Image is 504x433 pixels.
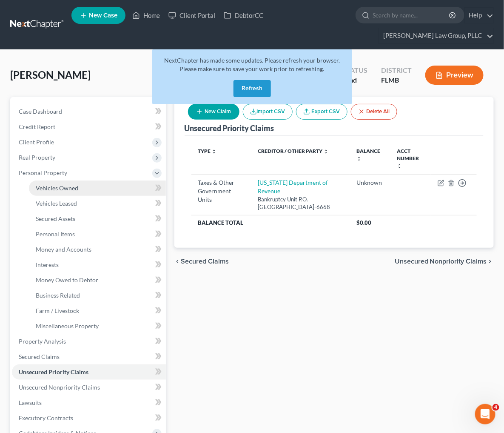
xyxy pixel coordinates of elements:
input: Search by name... [373,7,450,23]
a: Executory Contracts [12,410,166,426]
a: Secured Assets [29,211,166,227]
span: Money and Accounts [36,246,91,253]
span: Farm / Livestock [36,307,79,314]
a: Case Dashboard [12,104,166,119]
a: Secured Claims [12,349,166,364]
span: Personal Property [19,169,67,176]
span: Secured Assets [36,215,75,222]
div: Taxes & Other Government Units [198,178,245,204]
span: Personal Items [36,230,75,238]
button: Unsecured Nonpriority Claims chevron_right [395,258,494,265]
span: Case Dashboard [19,108,62,115]
i: chevron_right [487,258,494,265]
div: Unsecured Priority Claims [185,123,274,133]
span: $0.00 [357,219,372,226]
a: Unsecured Priority Claims [12,364,166,380]
span: Vehicles Owned [36,184,78,192]
a: Balance unfold_more [357,148,381,161]
button: Preview [425,66,484,85]
button: Refresh [233,80,271,97]
span: Executory Contracts [19,414,73,422]
a: Acct Number unfold_more [397,148,419,169]
span: [PERSON_NAME] [10,69,91,81]
span: Unsecured Priority Claims [19,368,88,376]
a: Client Portal [164,8,219,23]
i: unfold_more [397,163,402,169]
div: FLMB [381,75,412,85]
span: Real Property [19,154,55,161]
button: Import CSV [243,104,293,120]
a: [PERSON_NAME] Law Group, PLLC [379,28,493,43]
a: Creditor / Other Party unfold_more [258,148,329,154]
a: Money Owed to Debtor [29,272,166,288]
button: Delete All [351,104,397,120]
a: Lawsuits [12,395,166,410]
a: Unsecured Nonpriority Claims [12,380,166,395]
div: Bankruptcy Unit P.O. [GEOGRAPHIC_DATA]-6668 [258,195,343,211]
i: unfold_more [212,149,217,154]
a: DebtorCC [219,8,268,23]
i: unfold_more [357,156,362,161]
button: chevron_left Secured Claims [174,258,229,265]
span: Secured Claims [181,258,229,265]
span: Unsecured Nonpriority Claims [19,384,100,391]
a: Money and Accounts [29,242,166,257]
span: NextChapter has made some updates. Please refresh your browser. Please make sure to save your wor... [164,57,340,72]
a: [US_STATE] Department of Revenue [258,179,328,195]
a: Personal Items [29,227,166,242]
button: New Claim [188,104,239,120]
a: Vehicles Leased [29,196,166,211]
span: Unsecured Nonpriority Claims [395,258,487,265]
a: Vehicles Owned [29,181,166,196]
a: Miscellaneous Property [29,318,166,334]
span: Client Profile [19,138,54,146]
a: Home [128,8,164,23]
span: Miscellaneous Property [36,322,99,330]
a: Interests [29,257,166,272]
a: Help [465,8,493,23]
a: Credit Report [12,119,166,135]
span: Vehicles Leased [36,200,77,207]
span: Business Related [36,292,80,299]
span: 4 [493,404,499,411]
span: Secured Claims [19,353,60,360]
a: Farm / Livestock [29,303,166,318]
span: Credit Report [19,123,55,130]
span: Property Analysis [19,338,66,345]
div: Lead [342,75,367,85]
span: Money Owed to Debtor [36,276,98,284]
a: Property Analysis [12,334,166,349]
div: Unknown [357,178,383,187]
a: Business Related [29,288,166,303]
i: unfold_more [324,149,329,154]
span: Interests [36,261,59,268]
th: Balance Total [191,215,350,230]
a: Export CSV [296,104,347,120]
a: Type unfold_more [198,148,217,154]
div: Status [342,66,367,75]
iframe: Intercom live chat [475,404,495,424]
div: District [381,66,412,75]
span: Lawsuits [19,399,42,406]
i: chevron_left [174,258,181,265]
span: New Case [89,12,117,19]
